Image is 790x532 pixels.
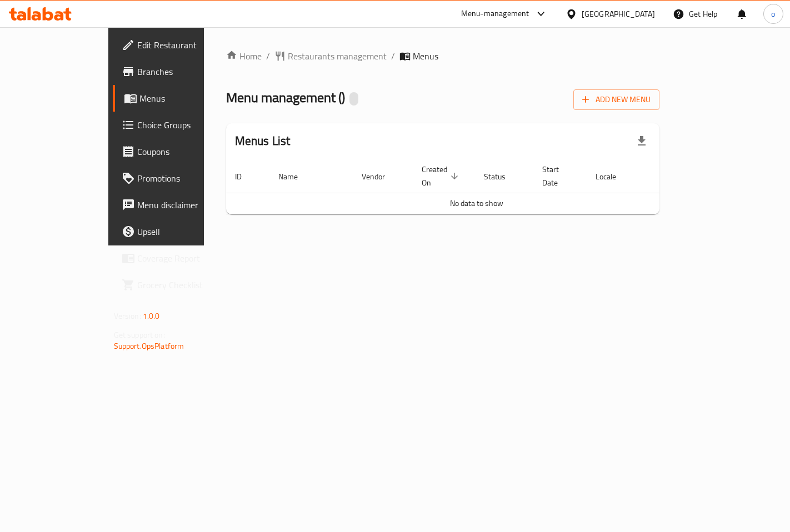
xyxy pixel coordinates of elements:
button: Add New Menu [573,89,659,110]
a: Promotions [113,165,240,192]
span: No data to show [450,196,503,210]
span: Version: [114,309,141,323]
span: Coverage Report [137,252,231,265]
span: Promotions [137,172,231,185]
span: Status [484,170,520,183]
span: Name [278,170,312,183]
span: Created On [422,163,462,189]
span: Locale [596,170,631,183]
span: Menu disclaimer [137,198,231,212]
span: Menus [413,49,438,63]
div: Export file [628,128,655,154]
a: Branches [113,58,240,85]
span: Start Date [542,163,573,189]
span: Restaurants management [288,49,387,63]
span: Edit Restaurant [137,38,231,52]
a: Restaurants management [274,49,387,63]
span: Choice Groups [137,118,231,132]
span: ID [235,170,256,183]
a: Menu disclaimer [113,192,240,218]
span: Menus [139,92,231,105]
div: [GEOGRAPHIC_DATA] [582,8,655,20]
table: enhanced table [226,159,727,214]
span: Vendor [362,170,399,183]
div: Menu-management [461,7,529,21]
span: Grocery Checklist [137,278,231,292]
a: Menus [113,85,240,112]
a: Grocery Checklist [113,272,240,298]
a: Choice Groups [113,112,240,138]
a: Coverage Report [113,245,240,272]
span: Upsell [137,225,231,238]
span: Menu management ( ) [226,85,345,110]
li: / [391,49,395,63]
span: Coupons [137,145,231,158]
span: Get support on: [114,328,165,342]
a: Home [226,49,262,63]
li: / [266,49,270,63]
span: Branches [137,65,231,78]
span: Add New Menu [582,93,651,107]
span: 1.0.0 [143,309,160,323]
th: Actions [644,159,727,193]
a: Edit Restaurant [113,32,240,58]
nav: breadcrumb [226,49,660,63]
span: o [771,8,775,20]
h2: Menus List [235,133,291,149]
a: Support.OpsPlatform [114,339,184,353]
a: Upsell [113,218,240,245]
a: Coupons [113,138,240,165]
